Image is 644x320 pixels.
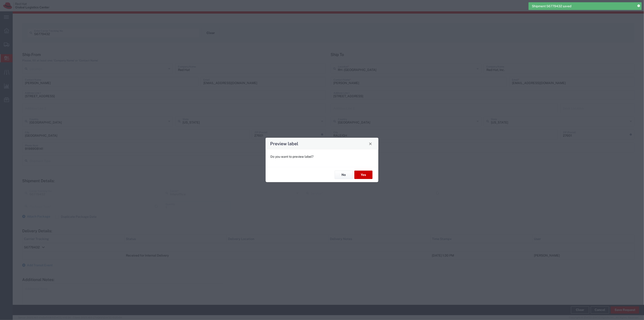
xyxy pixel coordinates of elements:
[367,141,374,147] button: Close
[335,171,353,179] button: No
[354,171,372,179] button: Yes
[270,154,374,159] p: Do you want to preview label?
[532,4,571,9] span: Shipment 56779432 saved
[270,140,298,147] h4: Preview label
